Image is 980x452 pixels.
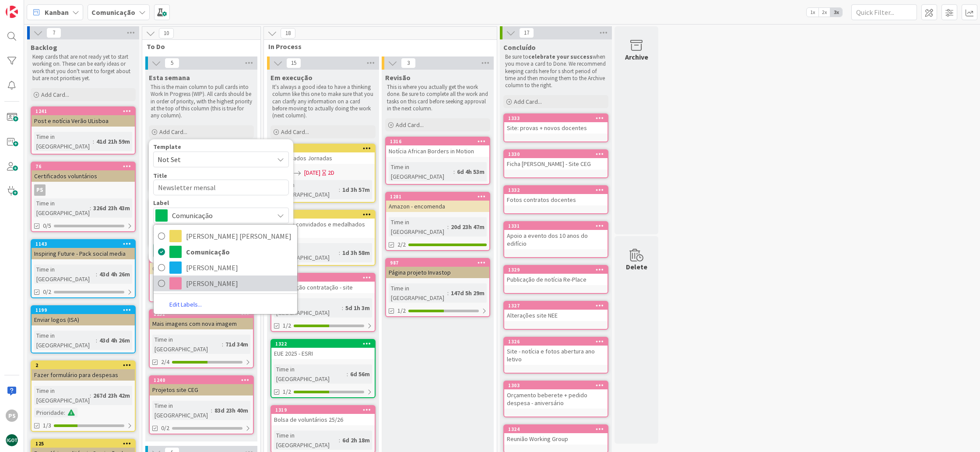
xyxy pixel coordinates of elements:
[96,269,97,279] span: :
[340,185,372,194] div: 1d 3h 57m
[149,73,190,82] span: Esta semana
[504,338,608,365] div: 1326Site - notícia e fotos abertura ano letivo
[268,42,486,51] span: In Process
[272,84,374,119] p: It's always a good idea to have a thinking column like this one to make sure that you can clarify...
[274,180,339,199] div: Time in [GEOGRAPHIC_DATA]
[32,107,135,115] div: 1241
[158,154,267,165] span: Not Set
[32,115,135,127] div: Post e notícia Verão ULisboa
[455,167,487,177] div: 6d 4h 53m
[504,222,608,230] div: 1331
[271,340,375,359] div: 1322EUE 2025 - ESRI
[32,170,135,182] div: Certificados voluntários
[504,346,608,365] div: Site - notícia e fotos abertura ano letivo
[150,263,253,274] div: Criar página projeto ESPON MAK-RES
[830,8,842,17] span: 3x
[43,287,51,297] span: 0/2
[161,357,169,367] span: 2/4
[35,307,135,313] div: 1199
[154,299,218,311] a: Edit Labels...
[186,230,293,243] span: [PERSON_NAME] [PERSON_NAME]
[91,8,135,17] b: Comunicação
[504,222,608,249] div: 1331Apoio a evento dos 10 anos do edifício
[504,186,608,205] div: 1332Fotos contratos docentes
[275,407,375,413] div: 1319
[211,406,212,415] span: :
[508,151,608,157] div: 1330
[390,260,489,266] div: 987
[271,274,375,282] div: 1320
[342,303,343,313] span: :
[504,425,608,433] div: 1324
[34,386,90,405] div: Time in [GEOGRAPHIC_DATA]
[505,53,607,89] p: Be sure to when you move a card to Done. We recommend keeping cards here for s short period of ti...
[286,58,301,68] span: 15
[449,222,487,232] div: 20d 23h 47m
[283,387,291,396] span: 1/2
[275,341,375,347] div: 1322
[154,260,297,275] a: [PERSON_NAME]
[304,168,320,177] span: [DATE]
[386,259,489,267] div: 987
[154,377,253,383] div: 1240
[503,43,536,52] span: Concluído
[32,306,135,325] div: 1199Enviar logos (ISA)
[339,185,340,194] span: :
[504,150,608,158] div: 1330
[152,401,211,420] div: Time in [GEOGRAPHIC_DATA]
[32,361,135,369] div: 2
[508,382,608,388] div: 1303
[165,58,179,68] span: 5
[150,384,253,395] div: Projetos site CEG
[389,217,447,237] div: Time in [GEOGRAPHIC_DATA]
[386,138,489,157] div: 1316Notícia African Borders in Motion
[32,53,134,82] p: Keep cards that are not ready yet to start working on. These can be early ideas or work that you ...
[339,435,340,445] span: :
[90,203,91,213] span: :
[6,6,18,18] img: Visit kanbanzone.com
[32,162,135,170] div: 76
[504,381,608,409] div: 1303Orçamento beberete + pedido despesa - aniversário
[32,248,135,259] div: Inspiring Future - Pack social media
[32,306,135,314] div: 1199
[172,209,269,222] span: Comunicação
[96,335,97,345] span: :
[93,137,94,146] span: :
[386,259,489,278] div: 987Página projeto Invastop
[504,338,608,346] div: 1326
[508,267,608,273] div: 1329
[275,145,375,152] div: 1295
[504,230,608,249] div: Apoio a evento dos 10 anos do edifício
[386,201,489,212] div: Amazon - encomenda
[271,145,375,164] div: 1295Certificados Jornadas
[90,391,91,400] span: :
[34,184,46,196] div: PS
[504,274,608,285] div: Publicação de notícia Re-Place
[386,138,489,145] div: 1316
[389,162,453,181] div: Time in [GEOGRAPHIC_DATA]
[271,274,375,293] div: 1320Publicitação contratação - site
[150,255,253,274] div: 1289Criar página projeto ESPON MAK-RES
[274,243,339,262] div: Time in [GEOGRAPHIC_DATA]
[508,426,608,432] div: 1324
[625,52,648,62] div: Archive
[147,42,249,51] span: To Do
[519,28,534,38] span: 17
[508,339,608,345] div: 1326
[43,421,51,430] span: 1/3
[504,425,608,445] div: 1324Reunião Working Group
[807,8,818,17] span: 1x
[347,369,348,379] span: :
[504,266,608,274] div: 1329
[275,275,375,281] div: 1320
[186,245,293,258] span: Comunicação
[35,441,135,447] div: 125
[91,391,132,400] div: 267d 23h 42m
[271,414,375,425] div: Bolsa de voluntários 25/26
[64,408,65,417] span: :
[283,321,291,330] span: 1/2
[626,261,647,272] div: Delete
[154,244,297,260] a: Comunicação
[150,376,253,384] div: 1240
[186,261,293,274] span: [PERSON_NAME]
